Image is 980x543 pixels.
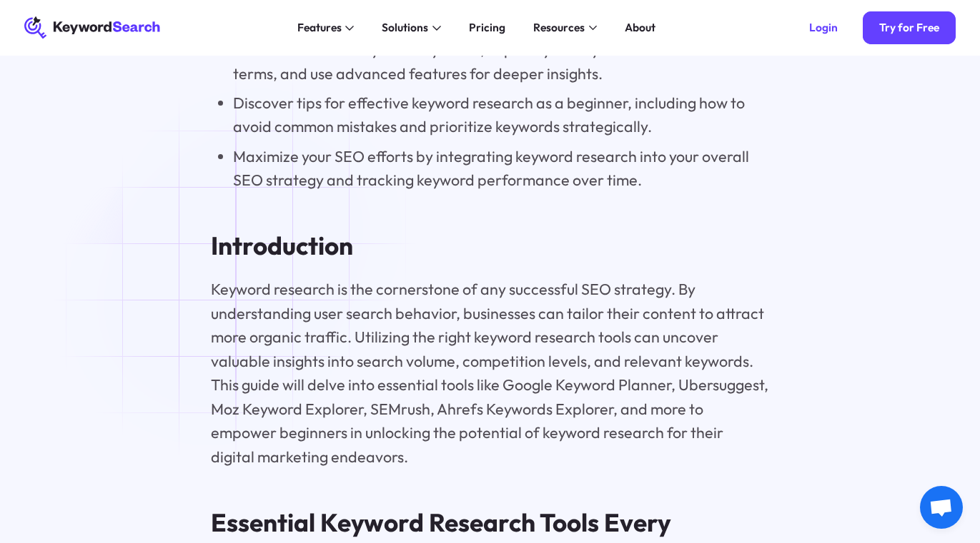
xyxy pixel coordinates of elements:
div: Login [809,21,838,35]
a: Open chat [920,486,963,529]
h2: Introduction [211,231,769,261]
a: Login [792,11,854,45]
div: Try for Free [879,21,939,35]
p: Keyword research is the cornerstone of any successful SEO strategy. By understanding user search ... [211,278,769,469]
li: Maximize your SEO efforts by integrating keyword research into your overall SEO strategy and trac... [233,145,769,193]
a: About [617,16,664,39]
div: Pricing [469,19,505,36]
div: Solutions [382,19,428,36]
li: Learn how to identify core keywords, expand your keyword list with related terms, and use advance... [233,38,769,86]
a: Try for Free [863,11,956,45]
div: Features [297,19,342,36]
li: Discover tips for effective keyword research as a beginner, including how to avoid common mistake... [233,91,769,139]
div: Resources [533,19,585,36]
a: Pricing [460,16,513,39]
div: About [625,19,655,36]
